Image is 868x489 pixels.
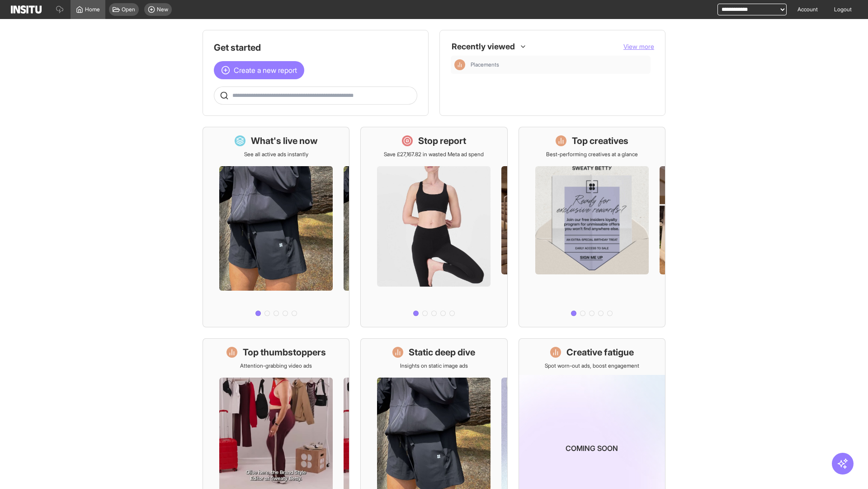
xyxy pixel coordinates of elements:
span: Placements [471,61,499,68]
span: Open [122,6,135,13]
div: Insights [454,59,465,70]
p: Attention-grabbing video ads [240,362,312,369]
a: What's live nowSee all active ads instantly [203,127,349,327]
h1: Top creatives [572,134,628,147]
p: Best-performing creatives at a glance [546,151,638,158]
span: Create a new report [234,65,297,76]
p: Save £27,167.82 in wasted Meta ad spend [384,151,484,158]
img: Logo [11,5,42,14]
span: Home [85,6,100,13]
span: New [157,6,168,13]
h1: Get started [214,41,417,54]
button: View more [623,42,654,51]
button: Create a new report [214,61,304,79]
p: See all active ads instantly [244,151,308,158]
h1: What's live now [251,134,318,147]
h1: Top thumbstoppers [243,346,326,359]
h1: Stop report [418,134,466,147]
span: Placements [471,61,647,68]
p: Insights on static image ads [400,362,468,369]
h1: Static deep dive [409,346,475,359]
span: View more [623,43,654,50]
a: Top creativesBest-performing creatives at a glance [519,127,665,327]
a: Stop reportSave £27,167.82 in wasted Meta ad spend [360,127,507,327]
